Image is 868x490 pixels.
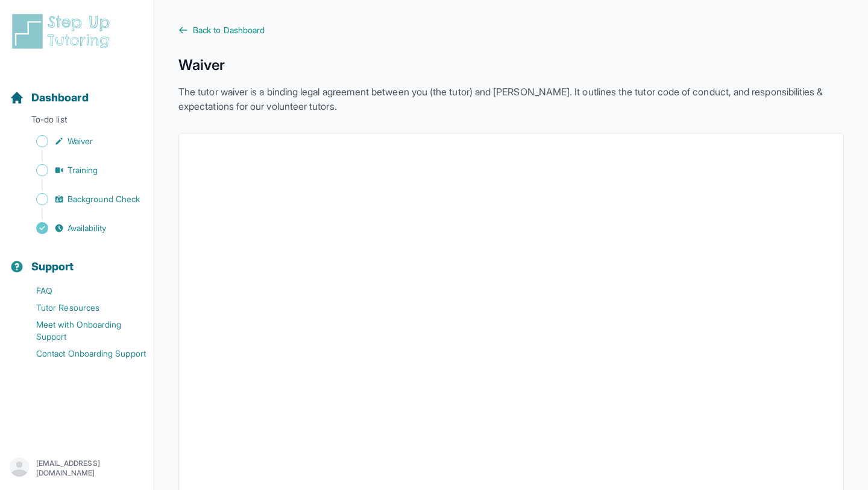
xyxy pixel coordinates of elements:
[36,459,144,478] p: [EMAIL_ADDRESS][DOMAIN_NAME]
[10,133,154,150] a: Waiver
[178,24,844,36] a: Back to Dashboard
[31,89,89,106] span: Dashboard
[5,239,149,280] button: Support
[68,222,106,234] span: Availability
[10,12,117,51] img: logo
[68,164,98,176] span: Training
[5,113,149,130] p: To-do list
[10,457,144,479] button: [EMAIL_ADDRESS][DOMAIN_NAME]
[10,89,89,106] a: Dashboard
[178,84,844,113] p: The tutor waiver is a binding legal agreement between you (the tutor) and [PERSON_NAME]. It outli...
[10,282,154,299] a: FAQ
[10,191,154,208] a: Background Check
[5,70,149,111] button: Dashboard
[10,316,154,345] a: Meet with Onboarding Support
[10,345,154,362] a: Contact Onboarding Support
[68,193,140,205] span: Background Check
[10,220,154,237] a: Availability
[68,135,93,147] span: Waiver
[178,56,844,75] h1: Waiver
[31,258,74,275] span: Support
[10,162,154,179] a: Training
[10,299,154,316] a: Tutor Resources
[193,24,265,36] span: Back to Dashboard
